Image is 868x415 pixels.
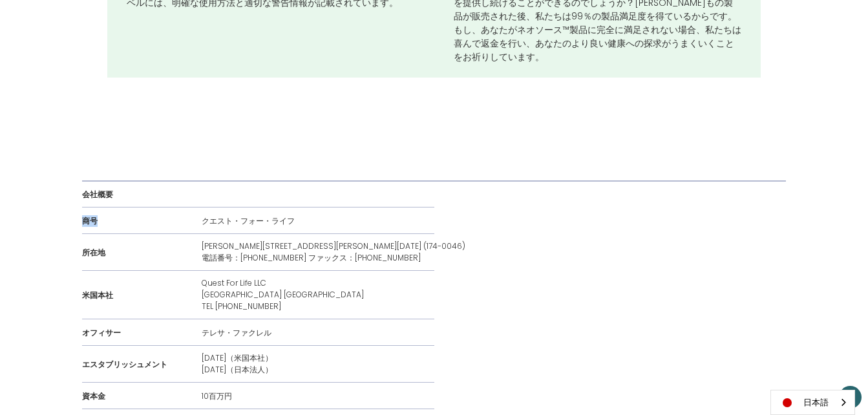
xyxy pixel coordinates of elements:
strong: 商号 [82,215,98,226]
aside: Language selected: 日本語 [770,390,855,415]
strong: 所在地 [82,247,105,258]
p: Quest For Life LLC [GEOGRAPHIC_DATA] [GEOGRAPHIC_DATA] TEL [PHONE_NUMBER] [202,277,364,312]
strong: 米国本社 [82,290,113,301]
p: クエスト・フォー・ライフ [202,215,295,227]
p: [PERSON_NAME][STREET_ADDRESS][PERSON_NAME][DATE] (174-0046) 電話番号：[PHONE_NUMBER] ファックス：[PHONE_NUMBER] [202,240,465,264]
strong: オフィサー [82,327,121,338]
a: 日本語 [771,390,854,414]
p: 会社概要 [82,189,113,200]
p: 10百万円 [202,390,232,402]
div: Language [770,390,855,415]
p: テレサ・ファクレル [202,327,271,339]
strong: エスタブリッシュメント [82,359,167,370]
strong: 資本金 [82,390,105,401]
p: [DATE]（米国本社） [DATE]（日本法人） [202,352,273,376]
